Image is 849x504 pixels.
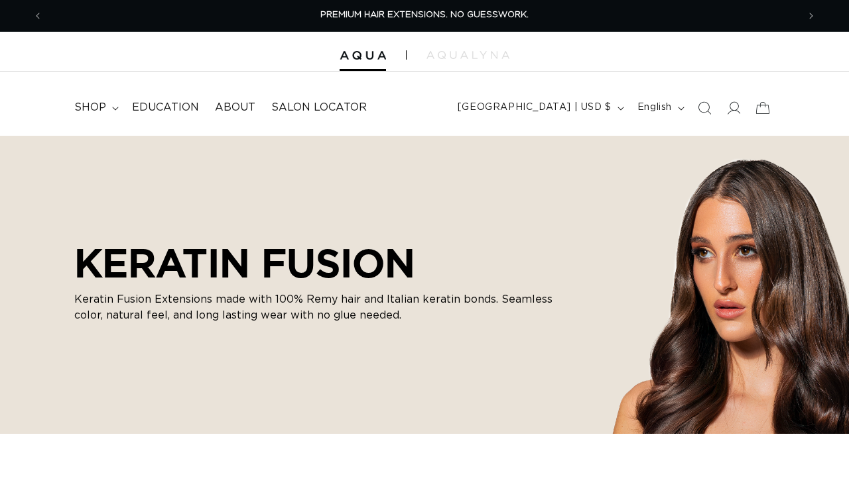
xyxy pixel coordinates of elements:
p: Keratin Fusion Extensions made with 100% Remy hair and Italian keratin bonds. Seamless color, nat... [74,291,578,323]
img: aqualyna.com [426,51,509,59]
a: Salon Locator [263,93,375,123]
span: PREMIUM HAIR EXTENSIONS. NO GUESSWORK. [320,11,529,19]
button: [GEOGRAPHIC_DATA] | USD $ [450,95,629,121]
span: shop [74,101,106,115]
a: About [207,93,263,123]
h2: KERATIN FUSION [74,240,578,286]
span: About [215,101,255,115]
span: [GEOGRAPHIC_DATA] | USD $ [458,101,612,115]
span: English [637,101,672,115]
button: English [629,95,690,121]
button: Previous announcement [23,3,52,28]
span: Salon Locator [271,101,367,115]
summary: shop [66,93,124,123]
summary: Search [690,93,719,123]
a: Education [124,93,207,123]
button: Next announcement [797,3,826,28]
span: Education [132,101,199,115]
img: Aqua Hair Extensions [340,51,386,60]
